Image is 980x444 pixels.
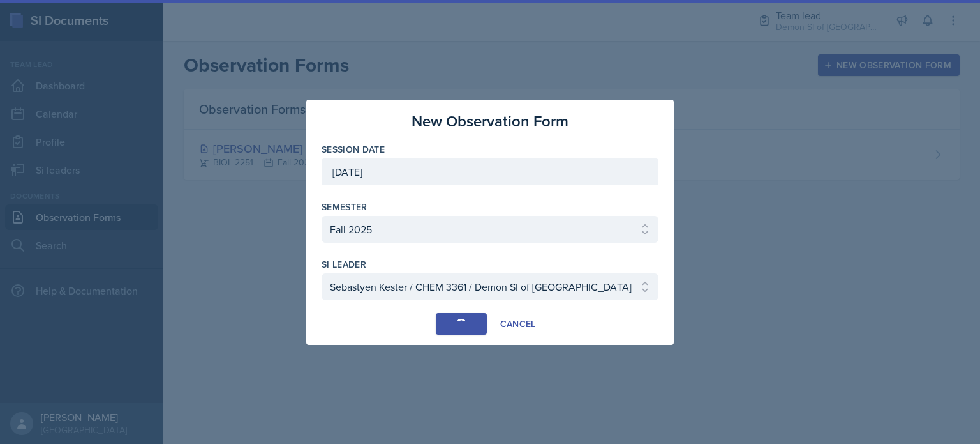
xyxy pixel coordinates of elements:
[322,258,366,271] label: si leader
[500,319,536,329] div: Cancel
[412,110,568,133] h3: New Observation Form
[322,143,385,156] label: Session Date
[322,201,367,213] label: Semester
[492,313,544,335] button: Cancel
